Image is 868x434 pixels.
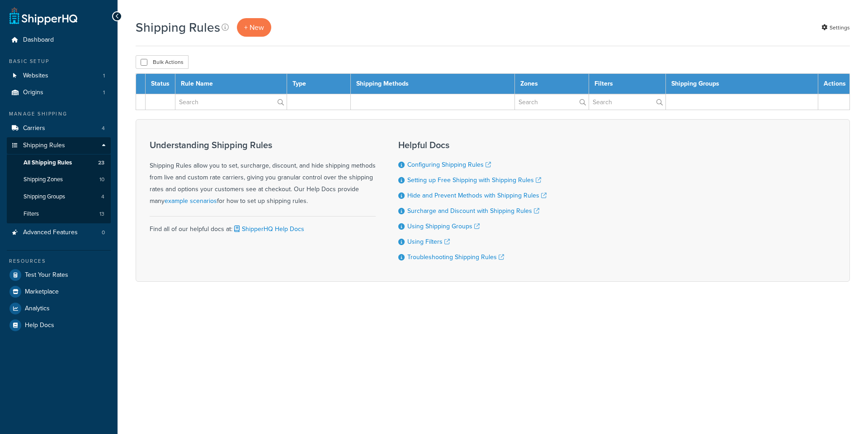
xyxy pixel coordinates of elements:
[175,74,287,94] th: Rule Name
[99,176,104,183] span: 10
[23,125,45,132] span: Carriers
[23,229,78,236] span: Advanced Features
[150,140,376,150] h3: Understanding Shipping Rules
[7,137,111,223] li: Shipping Rules
[7,284,111,300] a: Marketplace
[7,58,111,65] div: Basic Setup
[25,305,50,313] span: Analytics
[99,210,104,218] span: 13
[7,188,111,205] a: Shipping Groups 4
[7,257,111,265] div: Resources
[7,206,111,222] a: Filters 13
[7,171,111,188] li: Shipping Zones
[7,188,111,205] li: Shipping Groups
[24,193,65,201] span: Shipping Groups
[7,32,111,48] a: Dashboard
[7,154,111,171] a: All Shipping Rules 23
[150,216,376,235] div: Find all of our helpful docs at:
[98,159,104,167] span: 23
[244,22,264,33] span: + New
[589,74,666,94] th: Filters
[150,140,376,207] div: Shipping Rules allow you to set, surcharge, discount, and hide shipping methods from live and cus...
[165,196,217,206] a: example scenarios
[7,84,111,101] li: Origins
[818,74,850,94] th: Actions
[666,74,818,94] th: Shipping Groups
[821,21,850,34] a: Settings
[25,288,59,296] span: Marketplace
[514,74,589,94] th: Zones
[102,229,105,236] span: 0
[9,7,77,25] a: ShipperHQ Home
[7,300,111,317] a: Analytics
[146,74,175,94] th: Status
[23,72,48,80] span: Websites
[232,224,304,234] a: ShipperHQ Help Docs
[398,140,547,150] h3: Helpful Docs
[7,137,111,154] a: Shipping Rules
[7,120,111,137] li: Carriers
[25,322,54,329] span: Help Docs
[7,224,111,241] li: Advanced Features
[24,159,72,167] span: All Shipping Rules
[23,142,65,149] span: Shipping Rules
[7,84,111,101] a: Origins 1
[24,210,39,218] span: Filters
[407,206,539,216] a: Surcharge and Discount with Shipping Rules
[103,89,105,96] span: 1
[24,176,63,183] span: Shipping Zones
[136,19,220,36] h1: Shipping Rules
[237,18,271,37] a: + New
[175,94,287,110] input: Search
[407,252,504,262] a: Troubleshooting Shipping Rules
[287,74,350,94] th: Type
[7,68,111,84] li: Websites
[101,193,104,201] span: 4
[7,120,111,137] a: Carriers 4
[407,222,480,231] a: Using Shipping Groups
[7,267,111,283] a: Test Your Rates
[7,154,111,171] li: All Shipping Rules
[25,271,68,279] span: Test Your Rates
[7,224,111,241] a: Advanced Features 0
[136,55,189,69] button: Bulk Actions
[7,206,111,222] li: Filters
[7,110,111,118] div: Manage Shipping
[351,74,515,94] th: Shipping Methods
[23,36,54,44] span: Dashboard
[7,68,111,84] a: Websites 1
[407,191,547,200] a: Hide and Prevent Methods with Shipping Rules
[515,94,589,110] input: Search
[7,317,111,333] a: Help Docs
[103,72,105,80] span: 1
[23,89,43,96] span: Origins
[7,171,111,188] a: Shipping Zones 10
[102,125,105,132] span: 4
[407,160,491,169] a: Configuring Shipping Rules
[589,94,665,110] input: Search
[407,237,450,246] a: Using Filters
[407,175,541,185] a: Setting up Free Shipping with Shipping Rules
